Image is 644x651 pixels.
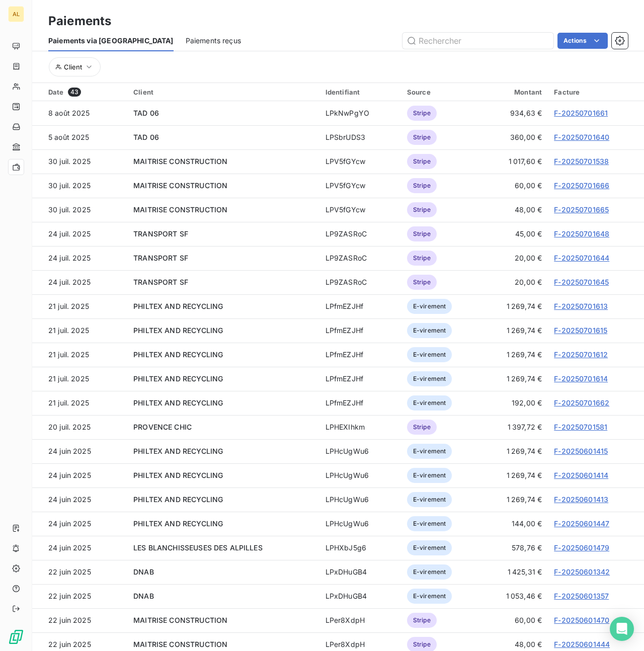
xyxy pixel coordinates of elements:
span: DNAB [133,592,154,600]
td: 1 269,74 € [480,367,548,391]
td: 1 017,60 € [480,149,548,174]
a: F-20250701645 [554,278,609,286]
a: F-20250601479 [554,543,609,552]
td: 45,00 € [480,222,548,246]
span: Stripe [407,226,437,241]
td: 24 juin 2025 [32,512,127,536]
span: PHILTEX AND RECYCLING [133,471,223,479]
td: 1 269,74 € [480,343,548,367]
span: E-virement [407,468,452,483]
span: E-virement [407,371,452,386]
span: MAITRISE CONSTRUCTION [133,181,227,190]
span: TRANSPORT SF [133,229,188,238]
td: 24 juin 2025 [32,439,127,463]
a: F-20250601444 [554,640,610,648]
div: AL [8,6,24,22]
div: Open Intercom Messenger [610,617,634,641]
a: F-20250601342 [554,567,610,576]
td: LPHcUgWu6 [319,463,401,487]
span: E-virement [407,395,452,411]
td: 30 juil. 2025 [32,174,127,198]
h3: Paiements [48,12,111,30]
td: LPHcUgWu6 [319,439,401,463]
div: Montant [487,88,542,96]
td: LPV5fGYcw [319,149,401,174]
span: Paiements reçus [186,36,241,46]
td: 48,00 € [480,198,548,222]
td: 1 269,74 € [480,487,548,512]
td: 1 053,46 € [480,584,548,608]
td: 360,00 € [480,125,548,149]
span: PHILTEX AND RECYCLING [133,495,223,504]
td: LPHcUgWu6 [319,487,401,512]
span: TRANSPORT SF [133,278,188,286]
td: 1 397,72 € [480,415,548,439]
td: 192,00 € [480,391,548,415]
td: LPHcUgWu6 [319,512,401,536]
a: F-20250601413 [554,495,608,504]
td: 21 juil. 2025 [32,318,127,343]
td: LPV5fGYcw [319,174,401,198]
span: MAITRISE CONSTRUCTION [133,157,227,166]
td: LPSbrUDS3 [319,125,401,149]
span: Stripe [407,178,437,193]
span: E-virement [407,323,452,338]
td: LPxDHuGB4 [319,560,401,584]
td: LPfmEZJHf [319,367,401,391]
div: Date [48,88,121,97]
span: Stripe [407,106,437,121]
td: LPHEXIhkm [319,415,401,439]
td: 21 juil. 2025 [32,391,127,415]
span: LES BLANCHISSEUSES DES ALPILLES [133,543,263,552]
td: LPfmEZJHf [319,294,401,318]
span: Stripe [407,202,437,217]
a: F-20250701648 [554,229,609,238]
td: 60,00 € [480,174,548,198]
span: PHILTEX AND RECYCLING [133,519,223,528]
td: LPfmEZJHf [319,318,401,343]
span: E-virement [407,492,452,507]
a: F-20250701666 [554,181,609,190]
a: F-20250601415 [554,447,608,455]
td: 21 juil. 2025 [32,367,127,391]
td: 24 juin 2025 [32,536,127,560]
td: 20 juil. 2025 [32,415,127,439]
span: TRANSPORT SF [133,254,188,262]
span: PHILTEX AND RECYCLING [133,398,223,407]
a: F-20250601470 [554,616,609,624]
td: 24 juin 2025 [32,487,127,512]
a: F-20250601447 [554,519,609,528]
div: Source [407,88,474,96]
span: 43 [68,88,81,97]
td: LPxDHuGB4 [319,584,401,608]
span: DNAB [133,567,154,576]
td: 1 269,74 € [480,318,548,343]
span: E-virement [407,299,452,314]
a: F-20250701662 [554,398,609,407]
span: Stripe [407,154,437,169]
td: 30 juil. 2025 [32,198,127,222]
span: Client [64,63,82,71]
a: F-20250701665 [554,205,609,214]
div: Client [133,88,313,96]
td: 24 juil. 2025 [32,222,127,246]
span: E-virement [407,516,452,531]
td: 24 juin 2025 [32,463,127,487]
button: Actions [557,33,608,49]
span: Stripe [407,130,437,145]
td: 20,00 € [480,270,548,294]
a: F-20250601414 [554,471,608,479]
td: LPer8XdpH [319,608,401,632]
td: 24 juil. 2025 [32,246,127,270]
td: LPfmEZJHf [319,391,401,415]
span: MAITRISE CONSTRUCTION [133,616,227,624]
span: E-virement [407,540,452,555]
a: F-20250701613 [554,302,608,310]
button: Client [49,57,101,76]
td: 21 juil. 2025 [32,343,127,367]
td: 22 juin 2025 [32,560,127,584]
td: 8 août 2025 [32,101,127,125]
td: 60,00 € [480,608,548,632]
td: 24 juil. 2025 [32,270,127,294]
span: PHILTEX AND RECYCLING [133,374,223,383]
